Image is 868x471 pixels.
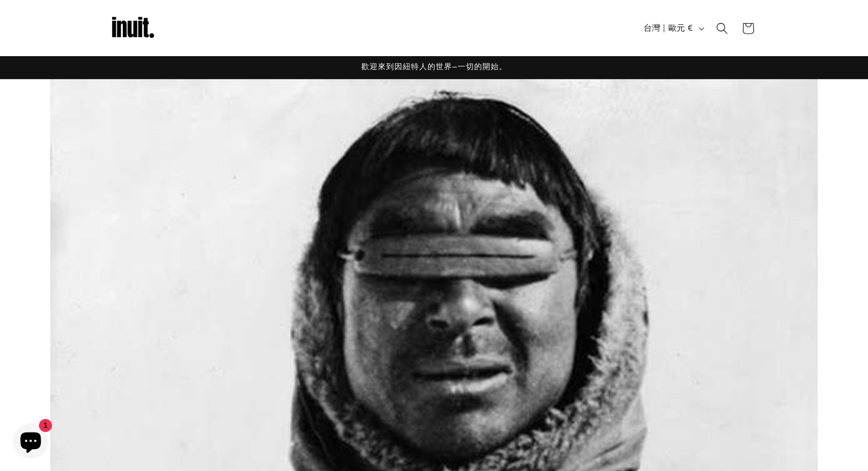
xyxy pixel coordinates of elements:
[361,62,507,71] font: 歡迎來到因紐特人的世界—一切的開始。
[709,15,735,41] summary: 搜尋
[109,5,156,52] img: 因紐特人標誌
[644,22,693,33] font: 台灣 | 歐元 €
[9,423,52,462] inbox-online-store-chat: Shopify 線上商店聊天
[637,17,709,40] button: 台灣 | 歐元 €
[109,56,759,79] div: 公告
